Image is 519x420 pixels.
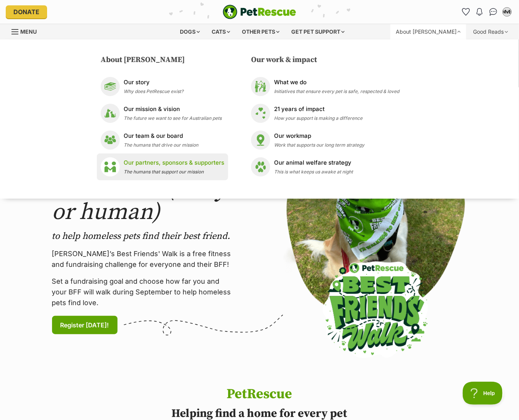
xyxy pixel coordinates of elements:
[251,104,399,123] a: 21 years of impact 21 years of impact How your support is making a difference
[477,8,483,16] img: notifications-46538b983faf8c2785f20acdc204bb7945ddae34d4c08c2a6579f10ce5e182be.svg
[101,77,120,96] img: Our story
[124,159,224,167] p: Our partners, sponsors & supporters
[175,24,206,39] div: Dogs
[101,157,224,176] a: Our partners, sponsors & supporters Our partners, sponsors & supporters The humans that support o...
[274,132,364,141] p: Our workmap
[251,131,399,150] a: Our workmap Our workmap Work that supports our long term strategy
[487,6,499,18] a: Conversations
[124,105,222,114] p: Our mission & vision
[463,382,504,405] iframe: Help Scout Beacon - Open
[52,276,236,308] p: Set a fundraising goal and choose how far you and your BFF will walk during September to help hom...
[390,24,466,39] div: About [PERSON_NAME]
[274,88,399,94] span: Initiatives that ensure every pet is safe, respected & loved
[223,5,296,19] a: PetRescue
[473,6,486,18] button: Notifications
[124,88,183,94] span: Why does PetRescue exist?
[124,169,204,175] span: The humans that support our mission
[251,157,270,176] img: Our animal welfare strategy
[503,8,511,16] div: MvE
[11,24,42,38] a: Menu
[52,175,228,227] span: (furry or human)
[124,115,222,121] span: The future we want to see for Australian pets
[251,104,270,123] img: 21 years of impact
[207,24,236,39] div: Cats
[251,157,399,176] a: Our animal welfare strategy Our animal welfare strategy This is what keeps us awake at night
[101,131,120,150] img: Our team & our board
[52,316,118,334] a: Register [DATE]!
[251,77,399,96] a: What we do What we do Initiatives that ensure every pet is safe, respected & loved
[223,5,296,19] img: logo-e224e6f780fb5917bec1dbf3a21bbac754714ae5b6737aabdf751b685950b380.svg
[460,6,513,18] ul: Account quick links
[52,248,236,270] p: [PERSON_NAME]’s Best Friends' Walk is a free fitness and fundraising challenge for everyone and t...
[460,6,472,18] a: Favourites
[101,157,120,176] img: Our partners, sponsors & supporters
[101,104,120,123] img: Our mission & vision
[274,78,399,87] p: What we do
[251,55,403,65] h3: Our work & impact
[468,24,513,39] div: Good Reads
[101,77,224,96] a: Our story Our story Why does PetRescue exist?
[52,230,236,242] p: to help homeless pets find their best friend.
[251,131,270,150] img: Our workmap
[274,169,353,175] span: This is what keeps us awake at night
[101,131,224,150] a: Our team & our board Our team & our board The humans that drive our mission
[501,6,513,18] button: My account
[274,159,353,167] p: Our animal welfare strategy
[52,155,236,224] h2: Walk with your best friend
[251,77,270,96] img: What we do
[237,24,285,39] div: Other pets
[124,78,183,87] p: Our story
[101,104,224,123] a: Our mission & vision Our mission & vision The future we want to see for Australian pets
[274,115,362,121] span: How your support is making a difference
[274,142,364,148] span: Work that supports our long term strategy
[286,24,350,39] div: Get pet support
[124,142,198,148] span: The humans that drive our mission
[142,387,377,402] h1: PetRescue
[274,105,362,114] p: 21 years of impact
[101,55,228,65] h3: About [PERSON_NAME]
[6,5,47,18] a: Donate
[490,8,498,16] img: chat-41dd97257d64d25036548639549fe6c8038ab92f7586957e7f3b1b290dea8141.svg
[60,320,109,330] span: Register [DATE]!
[124,132,198,141] p: Our team & our board
[20,28,37,35] span: Menu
